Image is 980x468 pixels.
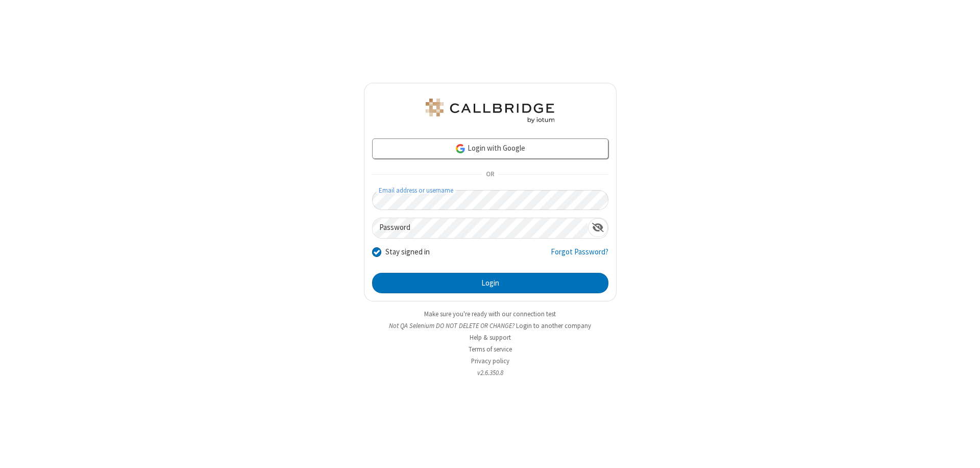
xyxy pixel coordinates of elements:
li: v2.6.350.8 [364,368,617,378]
a: Forgot Password? [551,246,608,266]
img: QA Selenium DO NOT DELETE OR CHANGE [424,99,556,123]
a: Help & support [470,333,511,342]
input: Email address or username [372,190,608,210]
label: Stay signed in [385,246,430,258]
a: Make sure you're ready with our connection test [424,310,556,318]
a: Privacy policy [471,357,509,365]
button: Login [372,273,608,293]
a: Login with Google [372,138,608,159]
div: Show password [588,218,608,237]
span: OR [482,168,498,182]
li: Not QA Selenium DO NOT DELETE OR CHANGE? [364,321,617,331]
a: Terms of service [469,345,512,354]
input: Password [373,218,588,238]
img: google-icon.png [455,143,466,154]
button: Login to another company [516,321,591,331]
